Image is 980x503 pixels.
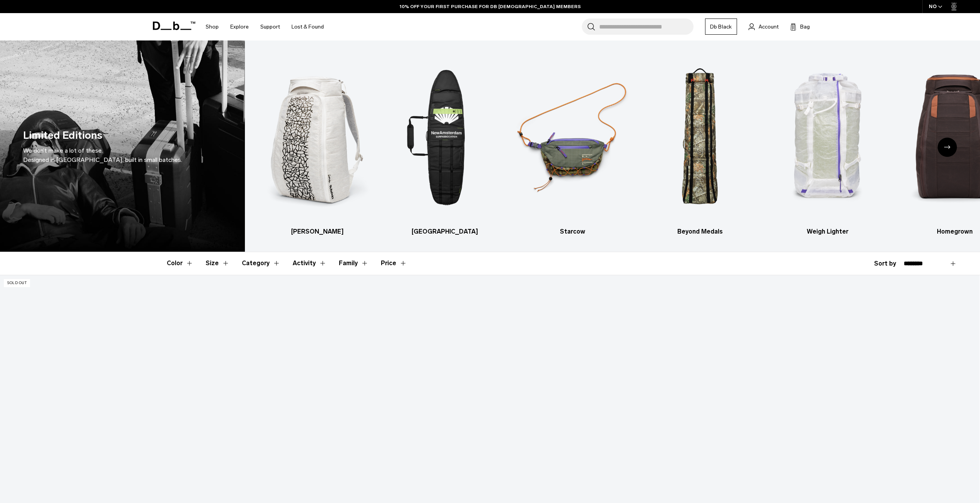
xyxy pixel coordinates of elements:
[516,52,630,223] img: Db
[167,252,193,274] button: Toggle Filter
[23,146,182,165] p: We don’t make a lot of these. Designed in [GEOGRAPHIC_DATA], built in small batches.
[938,138,957,157] div: Next slide
[516,52,630,236] a: Db Starcow
[206,13,219,40] a: Shop
[23,128,102,143] h1: Limited Editions
[339,252,369,274] button: Toggle Filter
[790,22,810,31] button: Bag
[400,3,581,10] a: 10% OFF YOUR FIRST PURCHASE FOR DB [DEMOGRAPHIC_DATA] MEMBERS
[771,52,885,236] a: Db Weigh Lighter
[260,52,374,236] li: 1 / 7
[293,252,327,274] button: Toggle Filter
[260,13,280,40] a: Support
[516,227,630,236] h3: Starcow
[759,23,779,31] span: Account
[771,227,885,236] h3: Weigh Lighter
[643,52,757,236] li: 4 / 7
[291,13,324,40] a: Lost & Found
[749,22,779,31] a: Account
[260,227,374,236] h3: [PERSON_NAME]
[260,52,374,223] img: Db
[260,52,374,236] a: Db [PERSON_NAME]
[381,252,407,274] button: Toggle Price
[388,52,502,223] img: Db
[771,52,885,236] li: 5 / 7
[800,23,810,31] span: Bag
[206,252,230,274] button: Toggle Filter
[230,13,249,40] a: Explore
[388,227,502,236] h3: [GEOGRAPHIC_DATA]
[388,52,502,236] a: Db [GEOGRAPHIC_DATA]
[771,52,885,223] img: Db
[643,52,757,236] a: Db Beyond Medals
[242,252,280,274] button: Toggle Filter
[705,19,737,35] a: Db Black
[200,13,330,40] nav: Main Navigation
[4,279,30,287] p: Sold Out
[643,52,757,223] img: Db
[516,52,630,236] li: 3 / 7
[388,52,502,236] li: 2 / 7
[643,227,757,236] h3: Beyond Medals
